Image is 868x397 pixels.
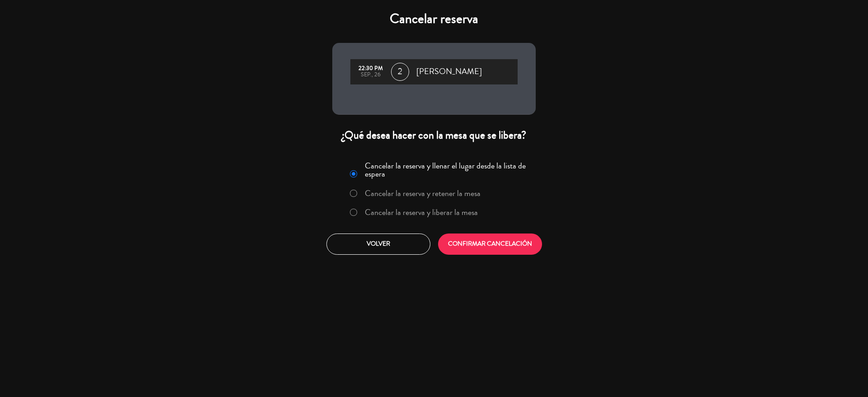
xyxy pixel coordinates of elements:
label: Cancelar la reserva y liberar la mesa [365,208,478,216]
div: sep., 26 [355,72,387,78]
button: Volver [326,234,430,255]
span: [PERSON_NAME] [416,65,482,79]
div: ¿Qué desea hacer con la mesa que se libera? [332,128,536,142]
label: Cancelar la reserva y retener la mesa [365,189,481,197]
span: 2 [391,63,409,81]
button: CONFIRMAR CANCELACIÓN [438,234,542,255]
h4: Cancelar reserva [332,11,536,27]
label: Cancelar la reserva y llenar el lugar desde la lista de espera [365,162,530,178]
div: 22:30 PM [355,65,387,72]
